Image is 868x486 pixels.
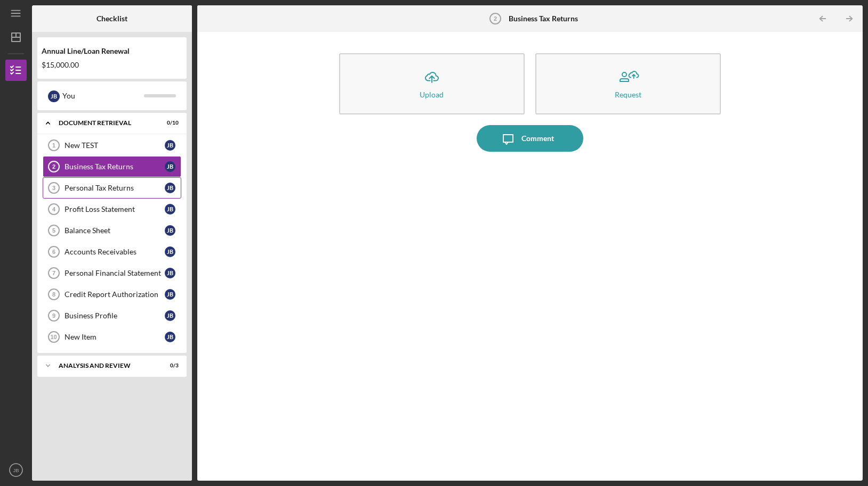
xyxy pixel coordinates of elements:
[42,47,182,55] div: Annual Line/Loan Renewal
[52,163,55,170] tspan: 2
[65,205,165,213] div: Profit Loss Statement
[65,248,165,256] div: Accounts Receivables
[165,183,175,193] div: J B
[43,262,181,284] a: 7Personal Financial StatementJB
[59,363,152,369] div: Analysis and Review
[420,90,444,98] div: Upload
[65,290,165,299] div: Credit Report Authorization
[65,184,165,192] div: Personal Tax Returns
[165,140,175,151] div: J B
[165,268,175,278] div: J B
[535,53,721,114] button: Request
[43,135,181,156] a: 1New TESTJB
[339,53,525,114] button: Upload
[97,14,127,23] b: Checklist
[494,15,497,22] tspan: 2
[615,90,641,98] div: Request
[5,459,27,481] button: JB
[52,249,55,255] tspan: 6
[52,291,55,298] tspan: 8
[43,199,181,220] a: 4Profit Loss StatementJB
[159,363,179,369] div: 0 / 3
[65,162,165,171] div: Business Tax Returns
[43,220,181,241] a: 5Balance SheetJB
[62,87,144,105] div: You
[159,120,179,126] div: 0 / 10
[509,14,578,23] b: Business Tax Returns
[165,161,175,172] div: J B
[165,204,175,215] div: J B
[65,226,165,235] div: Balance Sheet
[48,90,60,102] div: J B
[52,206,56,212] tspan: 4
[65,269,165,277] div: Personal Financial Statement
[52,227,55,234] tspan: 5
[13,467,19,473] text: JB
[43,156,181,177] a: 2Business Tax ReturnsJB
[59,120,152,126] div: Document Retrieval
[165,246,175,257] div: J B
[52,312,55,319] tspan: 9
[165,289,175,300] div: J B
[50,334,57,340] tspan: 10
[43,241,181,262] a: 6Accounts ReceivablesJB
[52,142,55,149] tspan: 1
[52,270,55,276] tspan: 7
[43,177,181,199] a: 3Personal Tax ReturnsJB
[43,326,181,348] a: 10New ItemJB
[165,225,175,236] div: J B
[477,125,583,152] button: Comment
[52,185,55,191] tspan: 3
[65,141,165,150] div: New TEST
[43,284,181,305] a: 8Credit Report AuthorizationJB
[65,311,165,320] div: Business Profile
[521,125,554,152] div: Comment
[65,333,165,341] div: New Item
[42,61,182,69] div: $15,000.00
[43,305,181,326] a: 9Business ProfileJB
[165,310,175,321] div: J B
[165,332,175,342] div: J B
